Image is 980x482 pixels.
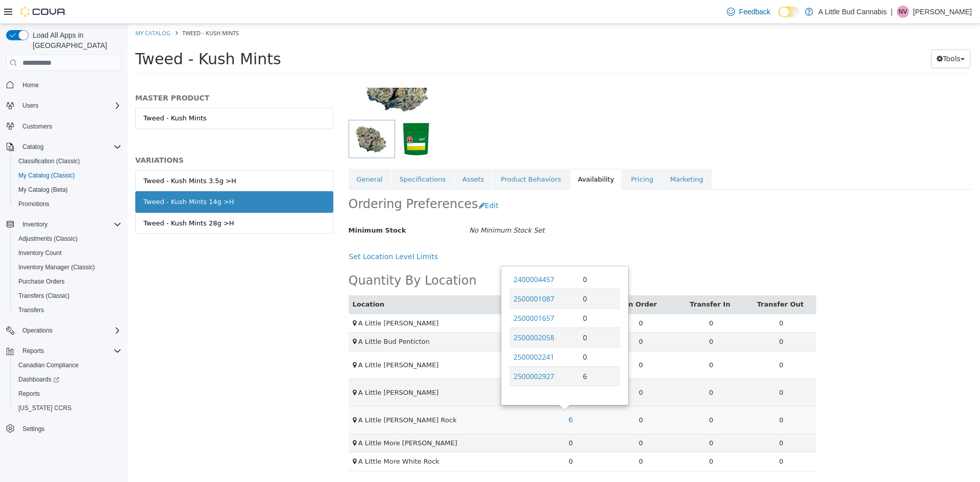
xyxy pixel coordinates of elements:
[20,7,66,17] img: Cova
[10,274,126,289] button: Purchase Orders
[408,428,478,447] td: 0
[18,186,68,194] span: My Catalog (Beta)
[8,5,43,13] a: My Catalog
[221,249,349,265] h2: Quantity By Location
[18,306,44,314] span: Transfers
[619,410,689,428] td: 0
[451,245,493,265] td: 0
[10,358,126,372] button: Canadian Compliance
[18,345,48,357] button: Reports
[629,276,678,284] a: Transfer Out
[18,263,95,271] span: Inventory Manager (Classic)
[22,122,52,131] span: Customers
[22,102,38,110] span: Users
[10,303,126,317] button: Transfers
[386,347,427,357] a: 2500002927
[803,26,843,44] button: Tools
[18,422,121,435] span: Settings
[16,194,107,205] div: Tweed - Kush Mints 28g >H
[2,323,126,338] button: Operations
[18,249,62,257] span: Inventory Count
[8,132,206,141] h5: VARIATIONS
[10,168,126,183] button: My Catalog (Classic)
[327,145,364,166] a: Assets
[8,84,206,105] a: Tweed - Kush Mints
[14,290,73,302] a: Transfers (Classic)
[14,261,121,273] span: Inventory Manager (Classic)
[386,309,427,318] a: 2500002058
[14,388,44,400] a: Reports
[231,434,312,441] span: A Little More White Rock
[2,217,126,232] button: Inventory
[22,347,44,355] span: Reports
[723,2,774,22] a: Feedback
[891,6,893,18] p: |
[18,292,69,300] span: Transfers (Classic)
[221,223,316,242] button: Set Location Level Limits
[451,323,493,342] td: 0
[231,337,311,345] span: A Little [PERSON_NAME]
[451,265,493,284] td: 0
[18,99,121,112] span: Users
[10,289,126,303] button: Transfers (Classic)
[10,246,126,260] button: Inventory Count
[14,304,48,316] a: Transfers
[225,275,259,286] button: Location
[619,309,689,327] td: 0
[899,6,908,18] span: NV
[231,415,330,423] span: A Little More [PERSON_NAME]
[18,171,75,180] span: My Catalog (Classic)
[6,73,121,463] nav: Complex example
[2,421,126,436] button: Settings
[478,309,549,327] td: 0
[14,275,69,288] a: Purchase Orders
[408,410,478,428] td: 0
[442,145,495,166] a: Availability
[18,375,59,384] span: Dashboards
[14,247,121,259] span: Inventory Count
[495,145,534,166] a: Pricing
[18,79,43,91] a: Home
[16,173,107,183] div: Tweed - Kush Mints 14g >H
[231,365,311,372] span: A Little [PERSON_NAME]
[451,303,493,323] td: 0
[22,425,44,433] span: Settings
[14,233,82,245] a: Adjustments (Classic)
[14,169,79,182] a: My Catalog (Classic)
[18,141,47,153] button: Catalog
[18,218,121,231] span: Inventory
[14,359,83,371] a: Canadian Compliance
[548,290,619,309] td: 0
[10,401,126,415] button: [US_STATE] CCRS
[619,290,689,309] td: 0
[18,235,78,243] span: Adjustments (Classic)
[897,6,909,18] div: Nick Vanderwal
[18,324,121,337] span: Operations
[913,6,972,18] p: [PERSON_NAME]
[548,382,619,410] td: 0
[10,260,126,274] button: Inventory Manager (Classic)
[10,197,126,211] button: Promotions
[2,344,126,358] button: Reports
[365,145,442,166] a: Product Behaviors
[2,140,126,154] button: Catalog
[18,141,121,153] span: Catalog
[14,198,121,210] span: Promotions
[14,275,121,288] span: Purchase Orders
[55,5,111,13] span: Tweed - Kush Mints
[18,423,48,435] a: Settings
[18,78,121,91] span: Home
[14,402,76,414] a: [US_STATE] CCRS
[478,410,549,428] td: 0
[534,145,584,166] a: Marketing
[478,354,549,382] td: 0
[435,387,451,405] a: 6
[8,26,154,44] span: Tweed - Kush Mints
[386,270,427,280] a: 2500001087
[18,345,121,357] span: Reports
[8,69,206,79] h5: MASTER PRODUCT
[10,372,126,387] a: Dashboards
[18,157,80,165] span: Classification (Classic)
[22,326,53,335] span: Operations
[341,202,417,210] i: No Minimum Stock Set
